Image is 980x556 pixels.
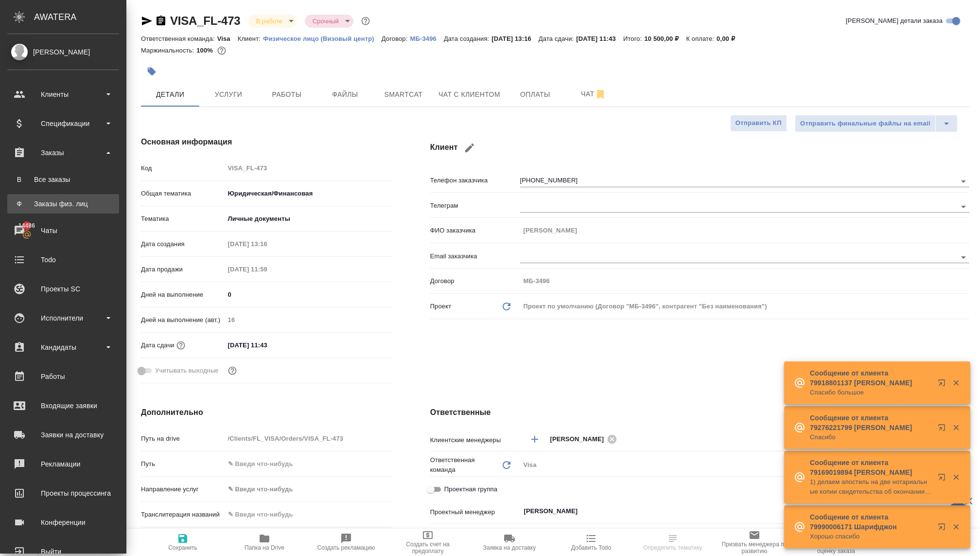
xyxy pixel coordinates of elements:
[226,364,239,377] button: Выбери, если сб и вс нужно считать рабочими днями для выполнения заказа.
[225,237,310,251] input: Пустое поле
[34,7,126,27] div: AWATERA
[305,529,387,556] button: Создать рекламацию
[430,455,501,475] p: Ответственная команда
[141,15,153,27] button: Скопировать ссылку для ЯМессенджера
[438,89,500,101] span: Чат с клиентом
[430,302,452,311] p: Проект
[795,115,936,132] button: Отправить финальные файлы на email
[7,457,119,471] div: Рекламации
[810,532,931,541] p: Хорошо спасибо
[225,313,391,327] input: Пустое поле
[141,189,225,198] p: Общая тематика
[520,298,969,315] div: Проект по умолчанию (Договор "МБ-3496", контрагент "Без наименования")
[196,47,215,54] p: 100%
[7,223,119,238] div: Чаты
[263,34,382,42] a: Физическое лицо (Визовый центр)
[263,35,382,42] p: Физическое лицо (Визовый центр)
[382,35,410,42] p: Договор:
[141,459,225,469] p: Путь
[387,529,469,556] button: Создать счет на предоплату
[225,481,391,498] div: ✎ Введи что-нибудь
[483,544,536,551] span: Заявка на доставку
[810,368,931,388] p: Сообщение от клиента 79918801137 [PERSON_NAME]
[2,277,124,301] a: Проекты SC
[444,35,491,42] p: Дата создания:
[7,340,119,355] div: Кандидаты
[810,432,931,442] p: Спасибо
[2,364,124,389] a: Работы
[7,252,119,267] div: Todo
[225,211,391,227] div: Личные документы
[523,428,546,451] button: Добавить менеджера
[141,163,225,173] p: Код
[2,248,124,272] a: Todo
[810,413,931,432] p: Сообщение от клиента 79276221799 [PERSON_NAME]
[13,221,41,231] span: 14486
[310,17,342,25] button: Срочный
[205,89,252,101] span: Услуги
[932,467,955,491] button: Открыть в новой вкладке
[7,486,119,501] div: Проекты процессинга
[141,434,225,444] p: Путь на drive
[7,87,119,102] div: Клиенты
[946,522,966,531] button: Закрыть
[238,35,263,42] p: Клиент:
[730,115,787,132] button: Отправить КП
[957,200,970,214] button: Open
[7,369,119,384] div: Работы
[228,484,380,494] div: ✎ Введи что-нибудь
[520,274,969,288] input: Пустое поле
[576,35,623,42] p: [DATE] 11:43
[946,473,966,482] button: Закрыть
[623,35,644,42] p: Итого:
[644,35,686,42] p: 10 500,00 ₽
[2,394,124,418] a: Входящие заявки
[253,17,285,25] button: В работе
[170,14,241,27] a: VISA_FL-473
[175,339,187,352] button: Если добавить услуги и заполнить их объемом, то дата рассчитается автоматически
[141,315,225,325] p: Дней на выполнение (авт.)
[800,118,930,129] span: Отправить финальные файлы на email
[7,515,119,530] div: Конференции
[393,541,463,555] span: Создать счет на предоплату
[550,433,620,445] div: [PERSON_NAME]
[7,311,119,325] div: Исполнители
[7,398,119,413] div: Входящие заявки
[714,529,795,556] button: Призвать менеджера по развитию
[550,529,632,556] button: Добавить Todo
[305,15,353,28] div: В работе
[7,170,119,189] a: ВВсе заказы
[810,512,931,532] p: Сообщение от клиента 79990006171 Шарифджон
[7,282,119,296] div: Проекты SC
[810,458,931,477] p: Сообщение от клиента 79169019894 [PERSON_NAME]
[570,88,617,100] span: Чат
[248,15,297,28] div: В работе
[430,276,520,286] p: Договор
[141,510,225,520] p: Транслитерация названий
[539,35,576,42] p: Дата сдачи:
[520,223,969,237] input: Пустое поле
[512,89,559,101] span: Оплаты
[224,529,305,556] button: Папка на Drive
[141,290,225,300] p: Дней на выполнение
[410,35,443,42] p: МБ-3496
[225,338,310,352] input: ✎ Введи что-нибудь
[686,35,717,42] p: К оплате:
[225,262,310,276] input: Пустое поле
[795,115,958,132] div: split button
[846,16,943,26] span: [PERSON_NAME] детали заказа
[155,366,219,376] span: Учитывать выходные
[12,199,114,209] div: Заказы физ. лиц
[946,378,966,387] button: Закрыть
[217,35,238,42] p: Visa
[245,544,284,551] span: Папка на Drive
[225,457,391,471] input: ✎ Введи что-нибудь
[430,226,520,235] p: ФИО заказчика
[168,544,197,551] span: Сохранить
[430,136,969,160] h4: Клиент
[632,529,714,556] button: Определить тематику
[719,541,789,555] span: Призвать менеджера по развитию
[155,15,167,27] button: Скопировать ссылку
[141,214,225,224] p: Тематика
[147,89,193,101] span: Детали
